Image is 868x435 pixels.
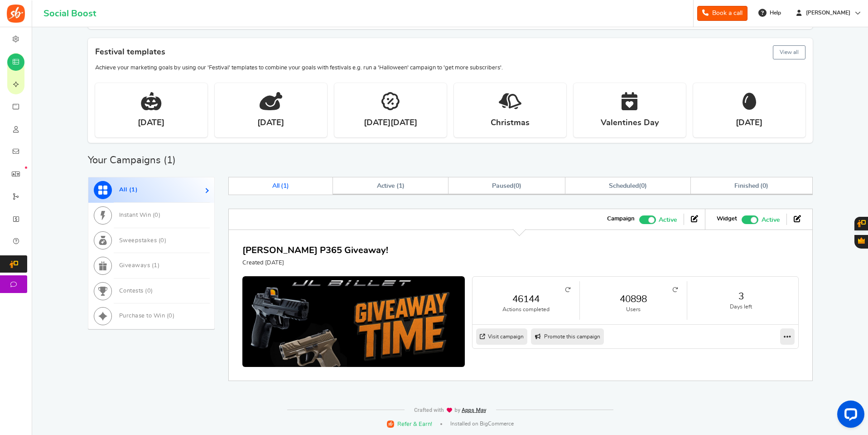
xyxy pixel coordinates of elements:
small: Users [589,306,678,313]
button: View all [773,45,805,59]
a: 46144 [482,293,570,306]
strong: Campaign [607,215,635,223]
span: Purchase to Win ( ) [119,313,175,319]
span: 0 [154,212,159,218]
span: 0 [160,238,164,244]
a: Refer & Earn! [387,420,432,428]
img: Social Boost [7,5,25,23]
span: 1 [283,183,287,189]
strong: Christmas [491,117,530,129]
strong: [DATE] [736,117,762,129]
span: Giveaways ( ) [119,263,160,269]
h1: Social Boost [43,9,96,19]
strong: Valentines Day [601,117,659,129]
span: Contests ( ) [119,288,153,294]
span: Finished ( ) [734,183,768,189]
span: Active ( ) [377,183,405,189]
span: 1 [399,183,402,189]
span: 0 [169,313,173,319]
a: Book a call [697,6,747,21]
span: 1 [131,187,135,193]
span: Scheduled [609,183,639,189]
iframe: LiveChat chat widget [830,397,868,435]
h2: Your Campaigns ( ) [88,156,176,165]
em: New [25,166,27,169]
a: 40898 [589,293,678,306]
span: 1 [167,155,173,165]
strong: [DATE] [138,117,164,129]
span: [PERSON_NAME] [802,9,854,17]
span: All ( ) [272,183,289,189]
small: Days left [696,303,786,311]
span: Active [762,215,780,225]
span: Sweepstakes ( ) [119,238,167,244]
li: 3 [687,281,795,320]
span: 0 [516,183,519,189]
span: Paused [492,183,513,189]
span: 0 [147,288,151,294]
span: 0 [762,183,766,189]
strong: Widget [717,215,737,223]
h4: Festival templates [95,44,805,61]
span: ( ) [609,183,646,189]
strong: [DATE] [257,117,284,129]
span: 1 [154,263,158,269]
a: [PERSON_NAME] P365 Giveaway! [242,246,388,255]
span: All ( ) [119,187,138,193]
span: Gratisfaction [858,237,865,244]
span: Help [767,9,781,17]
small: Actions completed [482,306,570,313]
a: Promote this campaign [531,328,604,345]
a: Help [755,5,786,20]
span: Active [659,215,677,225]
span: Instant Win ( ) [119,212,161,218]
span: Installed on BigCommerce [450,420,514,428]
img: img-footer.webp [414,407,487,413]
span: ( ) [492,183,521,189]
button: Gratisfaction [854,235,868,249]
p: Achieve your marketing goals by using our 'Festival' templates to combine your goals with festiva... [95,64,805,72]
li: Widget activated [710,214,786,225]
span: 0 [641,183,645,189]
strong: [DATE][DATE] [364,117,417,129]
span: | [440,423,442,425]
p: Created [DATE] [242,259,388,267]
a: Visit campaign [476,328,527,345]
